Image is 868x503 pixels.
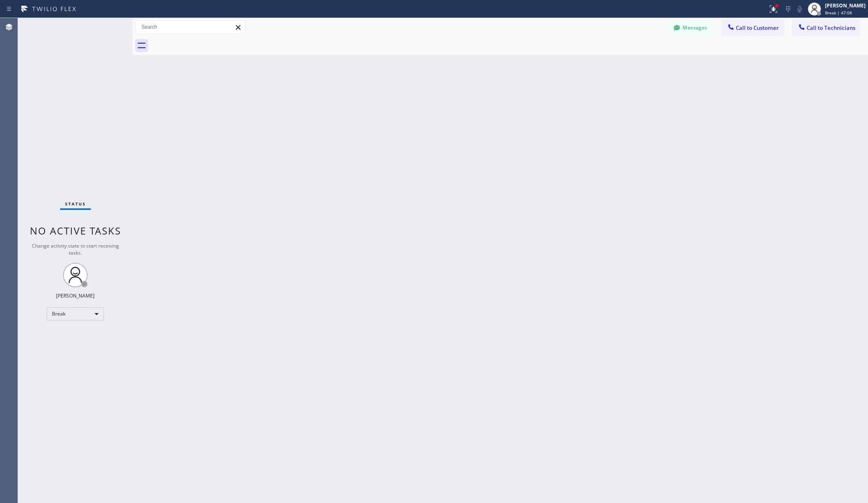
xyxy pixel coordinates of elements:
[56,292,95,299] div: [PERSON_NAME]
[794,3,805,15] button: Mute
[47,307,104,320] div: Break
[807,24,855,32] span: Call to Technicians
[668,20,713,36] button: Messages
[736,24,779,32] span: Call to Customer
[825,2,866,9] div: [PERSON_NAME]
[135,20,245,34] input: Search
[792,20,860,36] button: Call to Technicians
[30,224,121,237] span: No active tasks
[825,10,852,16] span: Break | 47:08
[32,242,119,256] span: Change activity state to start receiving tasks.
[721,20,784,36] button: Call to Customer
[65,201,86,207] span: Status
